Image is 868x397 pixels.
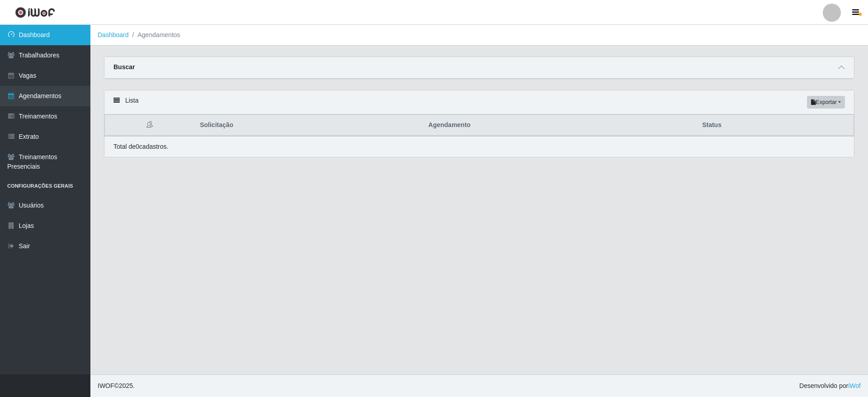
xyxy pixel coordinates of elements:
[104,90,854,114] div: Lista
[697,115,854,136] th: Status
[113,63,135,71] strong: Buscar
[98,31,129,38] a: Dashboard
[799,381,861,391] span: Desenvolvido por
[194,115,423,136] th: Solicitação
[848,382,861,389] a: iWof
[129,30,180,40] li: Agendamentos
[90,25,868,46] nav: breadcrumb
[98,382,114,389] span: IWOF
[15,7,55,18] img: CoreUI Logo
[807,96,845,109] button: Exportar
[113,142,168,151] p: Total de 0 cadastros.
[98,381,135,391] span: © 2025 .
[423,115,697,136] th: Agendamento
